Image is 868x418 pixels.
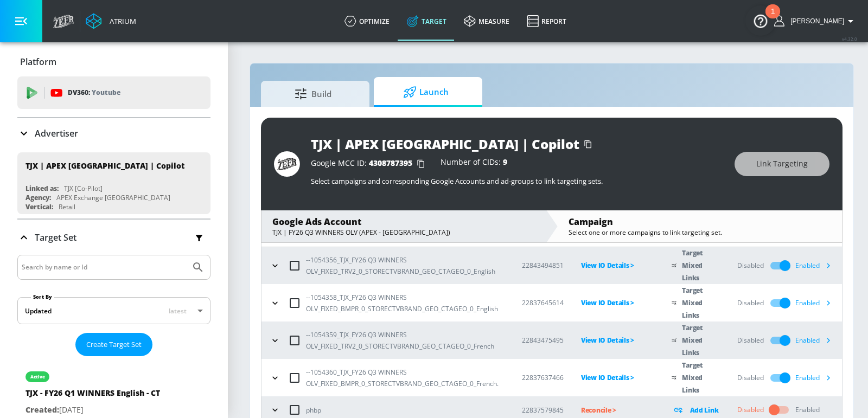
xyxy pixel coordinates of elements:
[25,306,52,316] div: Updated
[68,87,120,99] p: DV360:
[20,56,56,68] p: Platform
[30,374,45,380] div: active
[682,321,719,359] p: Target Mixed Links
[795,332,837,349] div: Enabled
[455,2,518,41] a: measure
[518,2,575,41] a: Report
[169,306,187,316] span: latest
[795,295,837,311] div: Enabled
[682,247,719,284] p: Target Mixed Links
[272,216,535,228] div: Google Ads Account
[25,404,59,415] span: Created:
[17,152,210,214] div: TJX | APEX [GEOGRAPHIC_DATA] | CopilotLinked as:TJX [Co-Pilot]Agency:APEX Exchange [GEOGRAPHIC_DA...
[581,404,654,416] p: Reconcile >
[64,184,103,193] div: TJX [Co-Pilot]
[569,228,831,237] div: Select one or more campaigns to link targeting set.
[737,405,764,415] div: Disabled
[795,405,820,415] div: Enabled
[306,254,505,277] p: --1054356_TJX_FY26 Q3 WINNERS OLV_FIXED_TRV2_0_STORECTVBRAND_GEO_CTAGEO_0_English
[22,260,186,274] input: Search by name or Id
[306,292,505,314] p: --1054358_TJX_FY26 Q3 WINNERS OLV_FIXED_BMPR_0_STORECTVBRAND_GEO_CTAGEO_0_English
[842,36,857,42] span: v 4.32.0
[31,293,54,300] label: Sort By
[786,17,844,25] span: login as: eugenia.kim@zefr.com
[92,87,120,98] p: Youtube
[737,373,764,383] div: Disabled
[690,404,719,416] p: Add Link
[774,15,857,28] button: [PERSON_NAME]
[75,333,152,356] button: Create Target Set
[25,160,184,171] div: TJX | APEX [GEOGRAPHIC_DATA] | Copilot
[581,297,654,309] p: View IO Details >
[86,338,142,351] span: Create Target Set
[56,193,170,202] div: APEX Exchange [GEOGRAPHIC_DATA]
[745,5,776,36] button: Open Resource Center, 1 new notification
[35,231,76,243] p: Target Set
[306,366,505,389] p: --1054360_TJX_FY26 Q3 WINNERS OLV_FIXED_BMPR_0_STORECTVBRAND_GEO_CTAGEO_0_French.
[311,176,724,186] p: Select campaigns and corresponding Google Accounts and ad-groups to link targeting sets.
[25,202,53,211] div: Vertical:
[522,297,564,308] p: 22837645614
[369,158,412,168] span: 4308787395
[25,388,160,403] div: TJX - FY26 Q1 WINNERS English - CT
[25,403,160,417] p: [DATE]
[105,16,136,26] div: Atrium
[522,335,564,346] p: 22843475495
[672,404,720,416] div: Add Link
[441,158,507,169] div: Number of CIDs:
[17,47,210,77] div: Platform
[385,79,467,105] span: Launch
[737,336,764,345] div: Disabled
[35,127,78,139] p: Advertiser
[311,158,430,169] div: Google MCC ID:
[272,81,354,107] span: Build
[569,216,831,228] div: Campaign
[25,193,51,202] div: Agency:
[795,370,837,386] div: Enabled
[522,372,564,383] p: 22837637466
[398,2,455,41] a: Target
[522,260,564,271] p: 22843494851
[522,404,564,416] p: 22837579845
[311,135,579,153] div: TJX | APEX [GEOGRAPHIC_DATA] | Copilot
[17,76,210,109] div: DV360: Youtube
[581,334,654,346] p: View IO Details >
[795,258,837,274] div: Enabled
[17,220,210,255] div: Target Set
[771,11,775,25] div: 1
[25,184,59,193] div: Linked as:
[737,298,764,308] div: Disabled
[503,157,507,167] span: 9
[581,371,654,384] p: View IO Details >
[737,261,764,271] div: Disabled
[682,284,719,321] p: Target Mixed Links
[581,259,654,272] p: View IO Details >
[86,13,136,29] a: Atrium
[306,404,321,416] p: phbp
[261,210,546,242] div: Google Ads AccountTJX | FY26 Q3 WINNERS OLV (APEX - [GEOGRAPHIC_DATA])
[59,202,75,211] div: Retail
[306,329,505,352] p: --1054359_TJX_FY26 Q3 WINNERS OLV_FIXED_TRV2_0_STORECTVBRAND_GEO_CTAGEO_0_French
[272,228,535,237] div: TJX | FY26 Q3 WINNERS OLV (APEX - [GEOGRAPHIC_DATA])
[17,118,210,149] div: Advertiser
[336,2,398,41] a: optimize
[682,359,719,396] p: Target Mixed Links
